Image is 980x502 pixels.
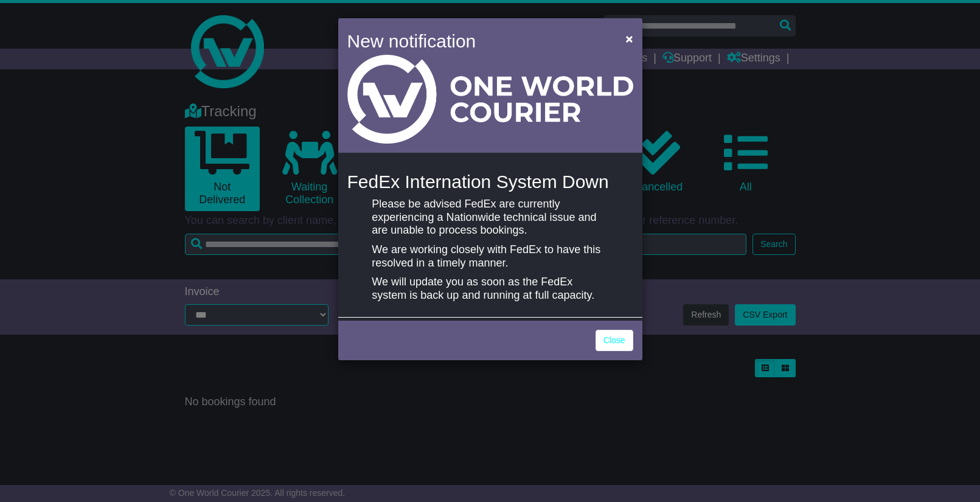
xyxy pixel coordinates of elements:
[347,172,633,192] h4: FedEx Internation System Down
[372,198,608,237] p: Please be advised FedEx are currently experiencing a Nationwide technical issue and are unable to...
[347,55,633,144] img: Light
[619,26,639,51] button: Close
[596,330,633,351] a: Close
[372,243,608,270] p: We are working closely with FedEx to have this resolved in a timely manner.
[372,276,608,302] p: We will update you as soon as the FedEx system is back up and running at full capacity.
[347,27,608,55] h4: New notification
[625,32,633,46] span: ×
